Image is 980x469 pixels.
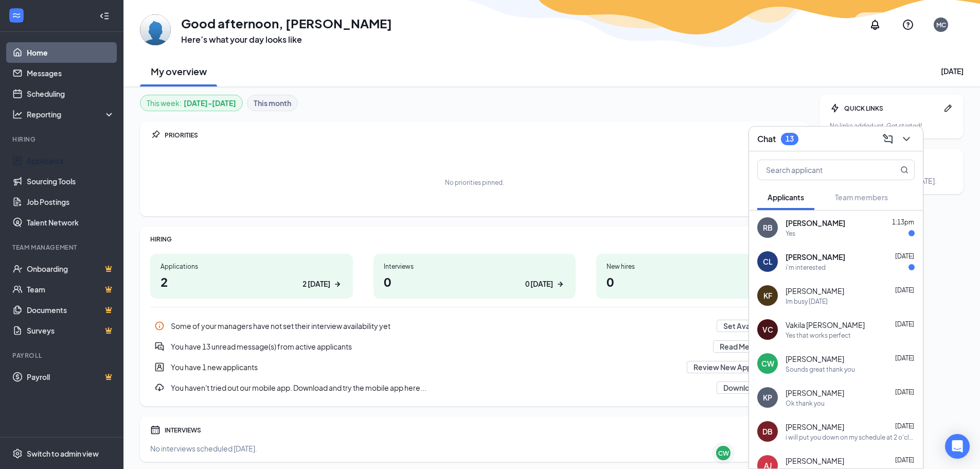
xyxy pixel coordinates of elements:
[384,273,566,290] h1: 0
[150,336,799,357] div: You have 13 unread message(s) from active applicants
[786,252,845,262] span: [PERSON_NAME]
[181,14,392,32] h1: Good afternoon, [PERSON_NAME]
[758,160,880,180] input: Search applicant
[302,279,330,289] div: 2 [DATE]
[882,133,894,145] svg: ComposeMessage
[165,426,799,435] div: INTERVIEWS
[786,456,844,466] span: [PERSON_NAME]
[717,320,780,332] button: Set Availability
[786,354,844,364] span: [PERSON_NAME]
[181,34,392,45] h3: Here’s what your day looks like
[27,300,115,320] a: DocumentsCrown
[151,65,207,78] h2: My overview
[445,178,504,187] div: No priorities pinned.
[895,422,914,430] span: [DATE]
[384,262,566,271] div: Interviews
[150,357,799,377] div: You have 1 new applicants
[687,361,780,373] button: Review New Applicants
[11,10,22,21] svg: WorkstreamLogo
[880,131,896,147] button: ComposeMessage
[607,273,789,290] h1: 0
[27,212,115,233] a: Talent Network
[898,131,915,147] button: ChevronDown
[12,351,113,360] div: Payroll
[786,286,844,296] span: [PERSON_NAME]
[150,235,799,244] div: HIRING
[150,130,161,140] svg: Pin
[786,422,844,432] span: [PERSON_NAME]
[900,166,908,174] svg: MagnifyingGlass
[154,362,165,372] svg: UserEntity
[786,433,915,442] div: i will put you down on my schedule at 2 o'clock [DATE]
[786,297,828,306] div: Im busy [DATE]
[945,434,970,459] div: Open Intercom Messenger
[761,358,774,369] div: CW
[27,258,115,279] a: OnboardingCrown
[900,133,913,145] svg: ChevronDown
[27,279,115,300] a: TeamCrown
[844,104,939,113] div: QUICK LINKS
[525,279,553,289] div: 0 [DATE]
[27,367,115,387] a: PayrollCrown
[140,14,171,45] img: Melanie Cotton
[835,193,888,202] span: Team members
[165,131,799,140] div: PRIORITIES
[27,171,115,192] a: Sourcing Tools
[12,448,23,459] svg: Settings
[869,19,881,31] svg: Notifications
[943,103,953,113] svg: Pen
[373,254,576,299] a: Interviews00 [DATE]ArrowRight
[786,388,844,398] span: [PERSON_NAME]
[607,262,789,271] div: New hires
[763,222,773,233] div: RB
[150,377,799,398] div: You haven't tried out our mobile app. Download and try the mobile app here...
[27,150,115,171] a: Applicants
[27,448,99,459] div: Switch to admin view
[150,377,799,398] a: DownloadYou haven't tried out our mobile app. Download and try the mobile app here...Download AppPin
[762,324,773,335] div: VC
[895,456,914,464] span: [DATE]
[895,252,914,260] span: [DATE]
[254,97,291,109] b: This month
[150,316,799,336] div: Some of your managers have not set their interview availability yet
[830,121,953,130] div: No links added yet. Get started!
[171,321,710,331] div: Some of your managers have not set their interview availability yet
[147,97,236,109] div: This week :
[150,316,799,336] a: InfoSome of your managers have not set their interview availability yetSet AvailabilityPin
[150,254,353,299] a: Applications22 [DATE]ArrowRight
[786,399,825,408] div: Ok thank you
[27,63,115,83] a: Messages
[27,109,115,119] div: Reporting
[786,320,865,330] span: Vakila [PERSON_NAME]
[154,383,165,393] svg: Download
[763,392,772,403] div: KP
[786,229,795,238] div: Yes
[763,290,772,301] div: KF
[171,383,710,393] div: You haven't tried out our mobile app. Download and try the mobile app here...
[184,97,236,109] b: [DATE] - [DATE]
[763,256,773,267] div: CL
[27,320,115,341] a: SurveysCrown
[332,279,343,289] svg: ArrowRight
[27,83,115,104] a: Scheduling
[718,449,729,458] div: CW
[941,66,964,76] div: [DATE]
[786,218,845,228] span: [PERSON_NAME]
[555,279,565,289] svg: ArrowRight
[895,354,914,362] span: [DATE]
[12,135,113,144] div: Hiring
[154,321,165,331] svg: Info
[786,263,826,272] div: i'm interested
[768,193,804,202] span: Applicants
[171,341,707,352] div: You have 13 unread message(s) from active applicants
[12,243,113,252] div: Team Management
[161,262,343,271] div: Applications
[99,11,110,21] svg: Collapse
[154,341,165,352] svg: DoubleChatActive
[27,192,115,212] a: Job Postings
[713,340,780,353] button: Read Messages
[786,134,794,143] div: 13
[150,425,161,435] svg: Calendar
[895,388,914,396] span: [DATE]
[596,254,799,299] a: New hires00 [DATE]ArrowRight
